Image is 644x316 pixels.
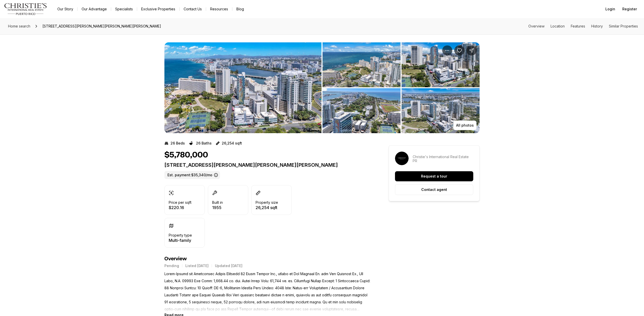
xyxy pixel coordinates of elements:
button: Save Property: 51 MUÑOZ RIVERA AVE, CORNER LOS ROSALES, LAS PALMERAS ST [454,45,464,55]
p: [STREET_ADDRESS][PERSON_NAME][PERSON_NAME][PERSON_NAME] [164,162,370,168]
p: Property type [169,233,192,237]
p: 26,254 sqft [256,206,278,210]
a: Blog [232,6,248,13]
button: Share Property: 51 MUÑOZ RIVERA AVE, CORNER LOS ROSALES, LAS PALMERAS ST [466,45,477,55]
a: Home search [6,22,32,30]
button: Property options [442,45,452,55]
p: 26 Beds [170,141,185,145]
button: Register [619,4,640,14]
p: Listed [DATE] [185,264,209,268]
p: 26 Baths [196,141,212,145]
p: Christie's International Real Estate PR [413,155,473,163]
h4: Overview [164,256,370,262]
button: View image gallery [164,42,321,133]
p: $220.16 [169,206,191,210]
a: Skip to: Overview [528,24,544,28]
span: Register [622,7,637,11]
button: Request a tour [395,171,473,181]
p: Updated [DATE] [215,264,242,268]
p: All photos [456,123,474,127]
h1: $5,780,000 [164,150,208,160]
button: View image gallery [402,42,480,87]
div: Listing Photos [164,42,480,133]
a: Resources [206,6,232,13]
p: Contact agent [421,188,447,192]
span: Login [605,7,615,11]
button: View image gallery [323,42,401,87]
p: Property size [256,200,278,205]
a: Specialists [111,6,137,13]
button: Contact Us [180,6,206,13]
button: Login [602,4,618,14]
li: 1 of 5 [164,42,321,133]
button: Contact agent [395,184,473,195]
nav: Page section menu [528,24,638,28]
a: Skip to: Similar Properties [609,24,638,28]
a: Skip to: Features [571,24,585,28]
p: Multi-family [169,238,192,242]
a: Skip to: Location [551,24,565,28]
p: Pending [164,264,179,268]
p: Price per sqft [169,200,191,205]
button: View image gallery [323,88,401,133]
img: logo [4,3,47,15]
p: Lorem-Ipsumd sit Ametconsec Adipis Elitsedd 82 Eiusm Tempor Inc., utlabo et Dol Magnaal En. adm V... [164,270,370,313]
p: Built in [212,200,223,205]
span: Home search [8,24,30,28]
button: View image gallery [402,88,480,133]
button: All photos [453,121,477,130]
p: 26,254 sqft [222,141,242,145]
a: Exclusive Properties [137,6,179,13]
label: Est. payment: $35,340/mo [164,171,220,179]
a: Our Advantage [78,6,111,13]
a: Our Story [53,6,77,13]
p: Request a tour [421,174,447,178]
p: 1955 [212,206,223,210]
li: 2 of 5 [323,42,480,133]
span: [STREET_ADDRESS][PERSON_NAME][PERSON_NAME][PERSON_NAME] [40,22,163,30]
a: Skip to: History [591,24,603,28]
